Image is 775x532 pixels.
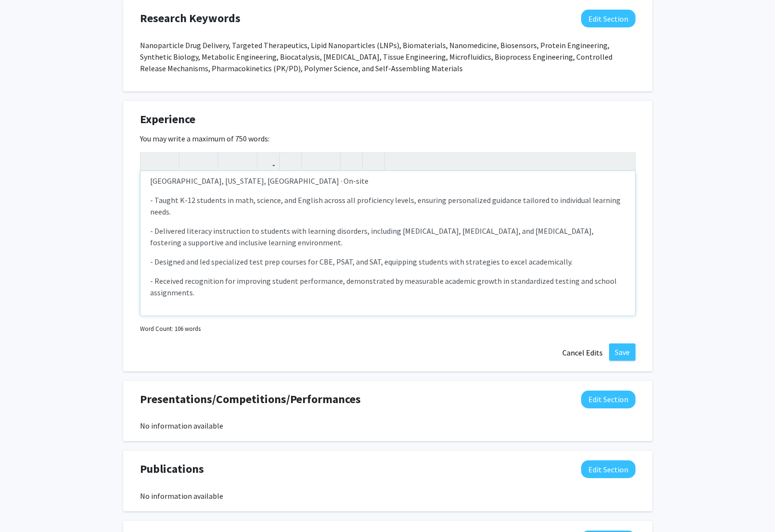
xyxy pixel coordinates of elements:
[160,153,177,170] button: Redo (Ctrl + Y)
[581,391,635,408] button: Edit Presentations/Competitions/Performances
[260,153,277,170] button: Link
[140,420,635,431] div: No information available
[7,489,41,525] iframe: Chat
[609,343,635,361] button: Save
[304,153,321,170] button: Unordered list
[556,343,609,362] button: Cancel Edits
[150,226,594,247] span: - Delivered literacy instruction to students with learning disorders, including [MEDICAL_DATA], [...
[150,175,625,187] p: [GEOGRAPHIC_DATA], [US_STATE], [GEOGRAPHIC_DATA] · On-site
[140,171,635,316] div: Note to users with screen readers: Please deactivate our accessibility plugin for this page as it...
[140,490,635,502] div: No information available
[221,153,238,170] button: Superscript
[581,10,635,27] button: Edit Research Keywords
[140,391,361,408] span: Presentations/Competitions/Performances
[150,194,625,217] p: - Taught K-12 students in math, science, and English across all proficiency levels, ensuring pers...
[321,153,338,170] button: Ordered list
[140,324,201,333] small: Word Count: 106 words
[140,10,241,27] span: Research Keywords
[282,153,299,170] button: Insert Image
[199,153,216,170] button: Emphasis (Ctrl + I)
[238,153,254,170] button: Subscript
[140,133,269,144] label: You may write a maximum of 750 words:
[140,460,204,478] span: Publications
[140,39,635,74] p: Nanoparticle Drug Delivery, Targeted Therapeutics, Lipid Nanoparticles (LNPs), Biomaterials, Nano...
[150,256,625,267] p: - Designed and led specialized test prep courses for CBE, PSAT, and SAT, equipping students with ...
[581,460,635,478] button: Edit Publications
[140,111,195,128] span: Experience
[143,153,160,170] button: Undo (Ctrl + Z)
[365,153,382,170] button: Insert horizontal rule
[150,275,625,298] p: - Received recognition for improving student performance, demonstrated by measurable academic gro...
[343,153,360,170] button: Remove format
[616,153,633,170] button: Fullscreen
[182,153,199,170] button: Strong (Ctrl + B)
